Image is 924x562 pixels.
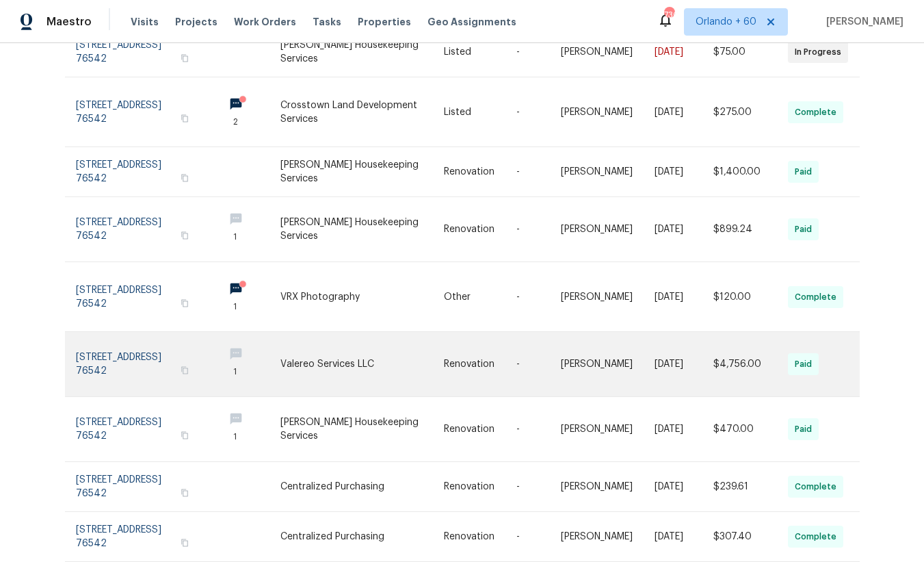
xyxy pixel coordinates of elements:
td: Other [433,262,505,332]
span: Properties [358,15,411,29]
button: Copy Address [179,429,191,442]
td: [PERSON_NAME] [550,332,644,397]
td: - [505,462,550,512]
td: Valereo Services LLC [269,332,433,397]
td: [PERSON_NAME] [550,512,644,562]
td: [PERSON_NAME] [550,197,644,262]
span: Orlando + 60 [696,15,756,29]
td: Centralized Purchasing [269,462,433,512]
span: Visits [131,15,159,29]
td: - [505,27,550,77]
span: Maestro [47,15,92,29]
td: [PERSON_NAME] [550,397,644,462]
span: Work Orders [234,15,296,29]
td: - [505,147,550,197]
button: Copy Address [179,52,191,64]
span: Geo Assignments [427,15,516,29]
td: [PERSON_NAME] [550,27,644,77]
td: Listed [433,77,505,147]
td: VRX Photography [269,262,433,332]
td: Renovation [433,397,505,462]
td: Renovation [433,332,505,397]
button: Copy Address [179,112,191,125]
td: - [505,197,550,262]
td: [PERSON_NAME] [550,77,644,147]
td: [PERSON_NAME] Housekeeping Services [269,147,433,197]
button: Copy Address [179,487,191,499]
button: Copy Address [179,364,191,376]
button: Copy Address [179,537,191,549]
td: Centralized Purchasing [269,512,433,562]
button: Copy Address [179,297,191,309]
td: Crosstown Land Development Services [269,77,433,147]
td: - [505,332,550,397]
button: Copy Address [179,172,191,184]
td: [PERSON_NAME] Housekeeping Services [269,197,433,262]
span: Tasks [313,17,341,27]
td: - [505,262,550,332]
td: - [505,77,550,147]
td: [PERSON_NAME] Housekeeping Services [269,397,433,462]
td: Renovation [433,197,505,262]
td: Listed [433,27,505,77]
span: Projects [175,15,217,29]
div: 730 [664,8,674,22]
td: Renovation [433,462,505,512]
td: [PERSON_NAME] [550,147,644,197]
button: Copy Address [179,229,191,242]
span: [PERSON_NAME] [821,15,903,29]
td: [PERSON_NAME] Housekeeping Services [269,27,433,77]
td: - [505,512,550,562]
td: [PERSON_NAME] [550,462,644,512]
td: Renovation [433,512,505,562]
td: - [505,397,550,462]
td: [PERSON_NAME] [550,262,644,332]
td: Renovation [433,147,505,197]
